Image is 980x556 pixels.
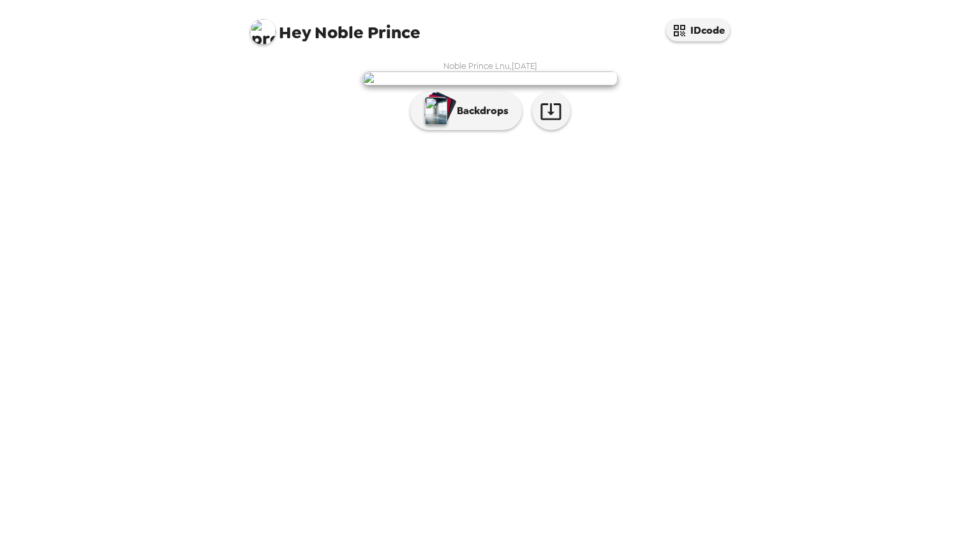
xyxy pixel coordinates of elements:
button: IDcode [666,19,730,41]
span: Hey [279,21,311,44]
p: Backdrops [450,103,509,119]
img: profile pic [250,19,276,45]
span: Noble Prince Lnu , [DATE] [443,61,537,71]
img: user [362,71,618,85]
button: Backdrops [410,92,522,130]
span: Noble Prince [250,13,420,41]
